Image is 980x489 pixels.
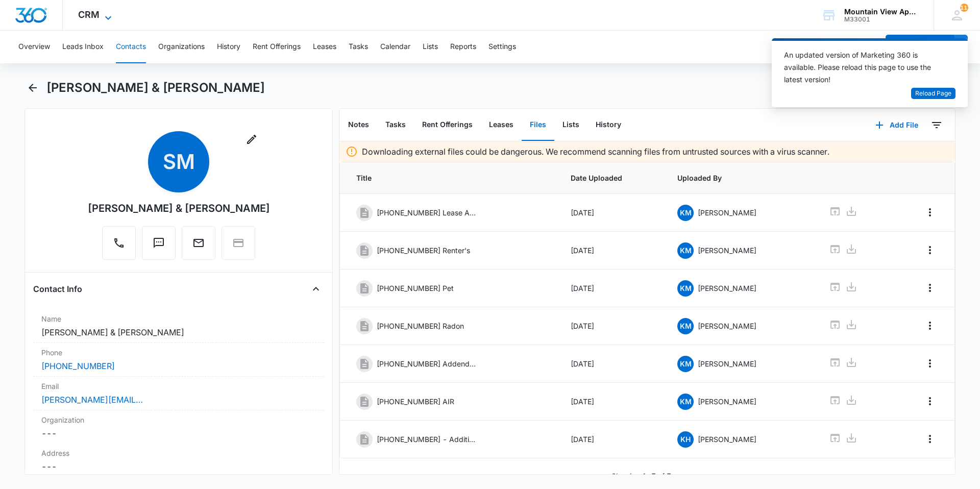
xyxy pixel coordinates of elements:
[377,321,464,331] p: [PHONE_NUMBER] Radon
[698,245,756,256] p: [PERSON_NAME]
[677,205,694,221] span: KM
[481,109,522,141] button: Leases
[865,113,928,137] button: Add File
[844,8,919,16] div: account name
[558,345,666,383] td: [DATE]
[33,377,324,410] div: Email[PERSON_NAME][EMAIL_ADDRESS][DOMAIN_NAME]
[142,242,176,251] a: Text
[558,194,666,232] td: [DATE]
[18,31,50,63] button: Overview
[33,444,324,477] div: Address---
[88,201,270,216] div: [PERSON_NAME] & [PERSON_NAME]
[33,343,324,377] div: Phone[PHONE_NUMBER]
[677,318,694,334] span: KM
[102,242,136,251] a: Call
[698,434,756,445] p: [PERSON_NAME]
[886,35,954,59] button: Add Contact
[698,207,756,218] p: [PERSON_NAME]
[182,226,215,260] button: Email
[148,131,209,192] span: SM
[677,431,694,448] span: KH
[558,270,666,307] td: [DATE]
[450,31,476,63] button: Reports
[677,280,694,297] span: KM
[377,434,479,445] p: [PHONE_NUMBER] - Additional Addendum - Garage
[915,89,951,99] span: Reload Page
[377,358,479,369] p: [PHONE_NUMBER] Addendums
[522,109,554,141] button: Files
[698,283,756,294] p: [PERSON_NAME]
[33,283,82,295] h4: Contact Info
[41,427,316,439] dd: ---
[308,281,324,297] button: Close
[571,173,653,183] span: Date Uploaded
[698,396,756,407] p: [PERSON_NAME]
[182,242,215,251] a: Email
[41,394,143,406] a: [PERSON_NAME][EMAIL_ADDRESS][DOMAIN_NAME]
[677,242,694,259] span: KM
[488,31,516,63] button: Settings
[677,173,804,183] span: Uploaded By
[24,80,40,96] button: Back
[558,383,666,421] td: [DATE]
[423,31,438,63] button: Lists
[922,242,938,258] button: Overflow Menu
[62,31,104,63] button: Leads Inbox
[116,31,146,63] button: Contacts
[784,49,943,86] div: An updated version of Marketing 360 is available. Please reload this page to use the latest version!
[922,204,938,221] button: Overflow Menu
[158,31,205,63] button: Organizations
[587,109,629,141] button: History
[340,109,377,141] button: Notes
[41,381,316,392] label: Email
[922,280,938,296] button: Overflow Menu
[377,283,454,294] p: [PHONE_NUMBER] Pet
[558,232,666,270] td: [DATE]
[960,4,968,12] span: 111
[377,396,454,407] p: [PHONE_NUMBER] AIR
[102,226,136,260] button: Call
[611,471,671,481] p: Showing 1-7 of 7
[928,117,945,133] button: Filters
[41,360,115,372] a: [PHONE_NUMBER]
[41,326,316,338] dd: [PERSON_NAME] & [PERSON_NAME]
[698,321,756,331] p: [PERSON_NAME]
[253,31,301,63] button: Rent Offerings
[33,410,324,444] div: Organization---
[78,9,100,20] span: CRM
[554,109,587,141] button: Lists
[41,313,316,324] label: Name
[41,448,316,458] label: Address
[377,207,479,218] p: [PHONE_NUMBER] Lease Agreement
[677,356,694,372] span: KM
[46,80,265,95] h1: [PERSON_NAME] & [PERSON_NAME]
[377,109,414,141] button: Tasks
[844,16,919,23] div: account id
[377,245,470,256] p: [PHONE_NUMBER] Renter's
[698,358,756,369] p: [PERSON_NAME]
[380,31,410,63] button: Calendar
[356,173,546,183] span: Title
[41,460,316,473] dd: ---
[922,317,938,334] button: Overflow Menu
[677,394,694,410] span: KM
[960,4,968,12] div: notifications count
[558,421,666,458] td: [DATE]
[922,431,938,447] button: Overflow Menu
[217,31,240,63] button: History
[362,145,829,158] p: Downloading external files could be dangerous. We recommend scanning files from untrusted sources...
[41,347,316,358] label: Phone
[313,31,336,63] button: Leases
[922,393,938,409] button: Overflow Menu
[922,355,938,372] button: Overflow Menu
[33,309,324,343] div: Name[PERSON_NAME] & [PERSON_NAME]
[414,109,481,141] button: Rent Offerings
[41,414,316,425] label: Organization
[911,88,955,100] button: Reload Page
[349,31,368,63] button: Tasks
[558,307,666,345] td: [DATE]
[142,226,176,260] button: Text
